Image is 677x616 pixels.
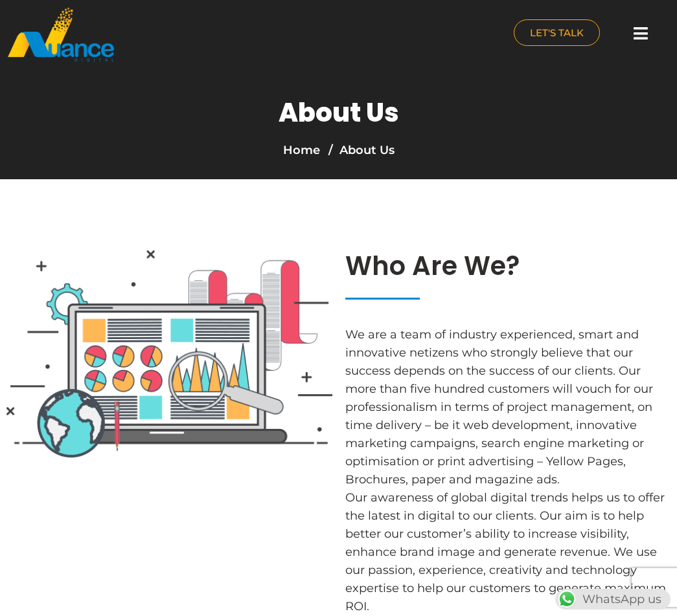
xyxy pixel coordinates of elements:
h2: Who Are We? [345,250,671,281]
div: WhatsApp us [555,589,671,610]
p: Our awareness of global digital trends helps us to offer the latest in digital to our clients. Ou... [345,489,671,615]
img: WhatsApp [557,589,577,610]
a: Home [283,143,320,157]
a: LET'S TALK [514,19,600,46]
h1: About Us [279,97,399,128]
span: LET'S TALK [530,28,584,38]
p: We are a team of industry experienced, smart and innovative netizens who strongly believe that ou... [345,325,671,489]
img: nuance-qatar_logo [6,6,115,63]
li: About Us [325,141,395,159]
a: nuance-qatar_logo [6,6,332,63]
a: WhatsAppWhatsApp us [555,592,671,606]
